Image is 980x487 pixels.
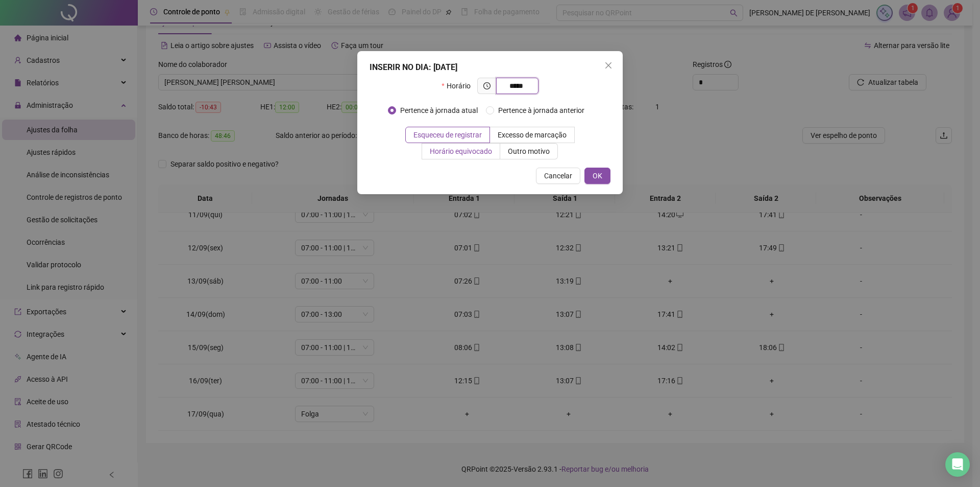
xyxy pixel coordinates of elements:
[413,131,482,139] span: Esqueceu de registrar
[584,168,610,184] button: OK
[396,105,482,116] span: Pertence à jornada atual
[430,147,492,155] span: Horário equivocado
[494,105,589,116] span: Pertence à jornada anterior
[498,131,567,139] span: Excesso de marcação
[544,170,572,181] span: Cancelar
[483,82,491,89] span: clock-circle
[600,57,617,74] button: Close
[508,147,550,155] span: Outro motivo
[442,78,477,94] label: Horário
[593,170,602,181] span: OK
[604,61,612,69] span: close
[536,168,580,184] button: Cancelar
[945,452,970,477] div: Open Intercom Messenger
[370,61,610,74] div: INSERIR NO DIA : [DATE]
